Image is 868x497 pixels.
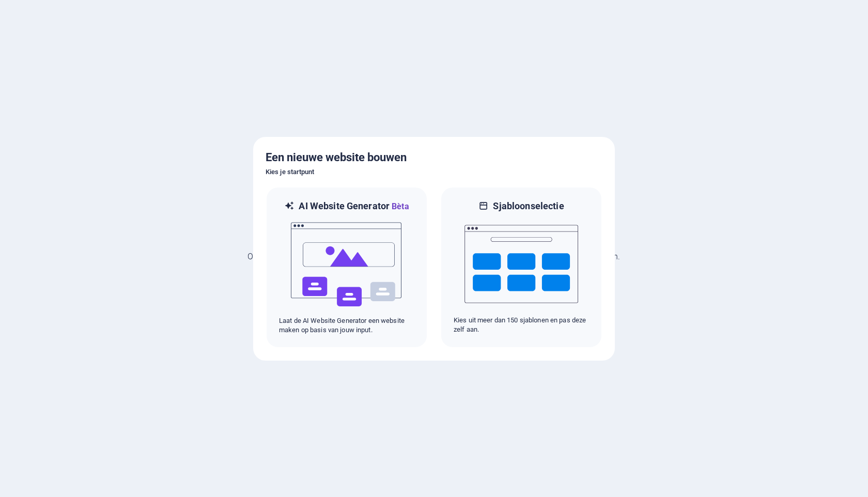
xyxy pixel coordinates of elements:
img: ai [290,213,404,316]
p: Kies uit meer dan 150 sjablonen en pas deze zelf aan. [454,316,589,334]
p: Laat de AI Website Generator een website maken op basis van jouw input. [279,316,414,335]
h6: AI Website Generator [299,200,409,213]
h5: Een nieuwe website bouwen [266,149,602,166]
div: AI Website GeneratorBètaaiLaat de AI Website Generator een website maken op basis van jouw input. [266,187,428,348]
h6: Sjabloonselectie [493,200,564,212]
h6: Kies je startpunt [266,166,602,178]
span: Bèta [390,201,409,211]
div: SjabloonselectieKies uit meer dan 150 sjablonen en pas deze zelf aan. [440,187,602,348]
